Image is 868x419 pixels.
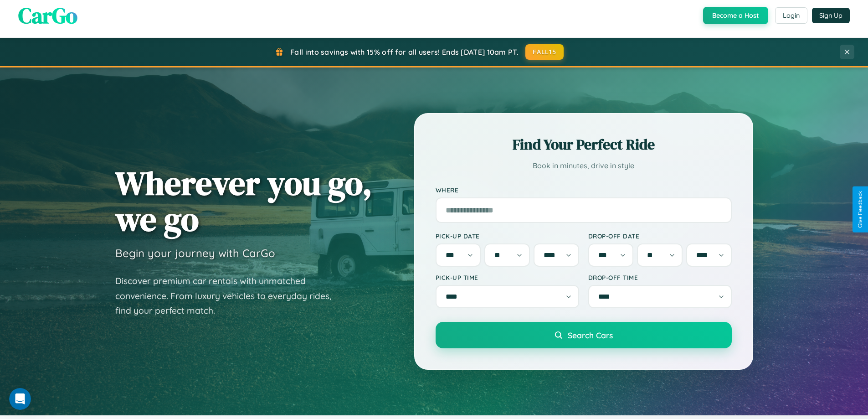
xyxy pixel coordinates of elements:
p: Book in minutes, drive in style [436,159,732,172]
button: Sign Up [812,8,850,23]
button: Login [775,7,807,24]
p: Discover premium car rentals with unmatched convenience. From luxury vehicles to everyday rides, ... [115,274,343,318]
button: Become a Host [703,7,768,24]
iframe: Intercom live chat [9,388,31,410]
h1: Wherever you go, we go [115,165,372,237]
span: CarGo [18,0,77,31]
label: Where [436,186,732,194]
h3: Begin your journey with CarGo [115,246,275,260]
div: Give Feedback [857,191,863,228]
label: Drop-off Time [588,274,732,281]
label: Drop-off Date [588,232,732,240]
button: FALL15 [525,44,564,60]
h2: Find Your Perfect Ride [436,134,732,155]
label: Pick-up Time [436,274,579,281]
label: Pick-up Date [436,232,579,240]
span: Fall into savings with 15% off for all users! Ends [DATE] 10am PT. [290,47,519,57]
button: Search Cars [436,322,732,348]
span: Search Cars [568,330,613,340]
